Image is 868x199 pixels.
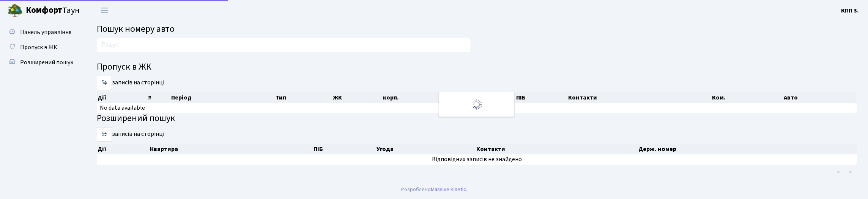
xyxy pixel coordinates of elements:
[97,38,471,52] input: Пошук
[4,55,80,70] a: Розширений пошук
[313,144,376,154] th: ПІБ
[97,92,147,103] th: Дії
[4,25,80,40] a: Панель управління
[841,6,859,15] b: КПП 3.
[26,4,62,16] b: Комфорт
[149,144,313,154] th: Квартира
[97,22,175,36] span: Пошук номеру авто
[476,144,637,154] th: Контакти
[97,127,112,141] select: записів на сторінці
[382,92,465,103] th: корп.
[431,185,466,193] a: Massive Kinetic
[567,92,711,103] th: Контакти
[376,144,476,154] th: Угода
[275,92,332,103] th: Тип
[97,76,112,90] select: записів на сторінці
[20,58,73,67] span: Розширений пошук
[147,92,171,103] th: #
[638,144,857,154] th: Держ. номер
[97,103,857,113] td: No data available
[841,6,859,15] a: КПП 3.
[711,92,783,103] th: Ком.
[515,92,567,103] th: ПІБ
[8,3,23,18] img: logo.png
[97,76,164,90] label: записів на сторінці
[170,92,275,103] th: Період
[97,144,149,154] th: Дії
[20,43,57,51] span: Пропуск в ЖК
[97,127,164,141] label: записів на сторінці
[20,28,71,36] span: Панель управління
[783,92,857,103] th: Авто
[97,113,857,124] h4: Розширений пошук
[4,40,80,55] a: Пропуск в ЖК
[97,154,857,165] td: Відповідних записів не знайдено
[471,98,483,110] img: Обробка...
[95,4,114,17] button: Переключити навігацію
[401,185,467,194] div: Розроблено .
[332,92,383,103] th: ЖК
[97,62,857,73] h4: Пропуск в ЖК
[26,4,80,17] span: Таун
